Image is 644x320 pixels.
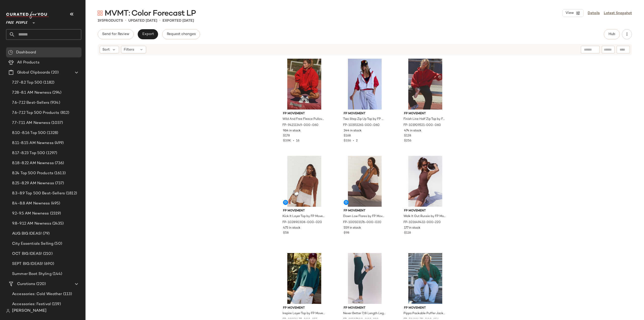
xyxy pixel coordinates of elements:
p: updated [DATE] [128,18,157,23]
span: FP Movement [344,306,386,310]
span: $256 [404,139,411,143]
span: (79) [42,231,50,237]
span: 8.24 Top 500 Products [12,170,53,176]
button: Send for Review [98,29,134,39]
img: cfy_white_logo.C9jOOHJF.svg [6,12,49,19]
span: (220) [35,281,46,287]
span: MVMT: Color Forecast LP [105,9,196,19]
span: (690) [43,261,54,267]
span: $178 [283,134,290,138]
span: OCT BIG IDEAS! [12,251,42,257]
span: $128 [404,134,411,138]
span: (1328) [46,130,58,136]
span: • [351,139,356,143]
img: svg%3e [98,11,103,16]
span: Export [142,32,154,36]
span: 964 in stock [283,129,301,133]
span: Finish Line Half Zip Top by FP Movement at Free People in Red, Size: S [404,117,446,122]
span: (159) [51,301,61,307]
span: $58 [283,231,289,235]
span: FP Movement [404,112,447,116]
span: 475 in stock [283,226,300,230]
span: (144) [52,271,62,277]
span: Request changes [167,32,196,36]
span: SEPT BIG IDEAS! [12,261,43,267]
span: (1297) [45,150,57,156]
img: 101911261_060_a [340,59,390,110]
span: AUG BIG IDEAS! [12,231,42,237]
a: Details [588,11,600,16]
span: (499) [54,140,64,146]
span: 7.7-7.11 AM Newness [12,120,50,126]
span: Dashboard [16,50,36,55]
span: FP Movement [404,209,447,213]
span: Free People [6,17,28,26]
span: [PERSON_NAME] [12,308,47,314]
span: 177 in stock [404,226,420,230]
span: Sort [102,47,110,52]
span: $3.9K [283,139,291,143]
span: FP-94211349-000-060 [283,123,318,128]
span: City Essentials Selling [12,241,53,247]
span: $118 [404,231,411,235]
img: svg%3e [6,309,10,313]
span: • [125,18,126,24]
span: (495) [50,201,60,206]
span: 559 in stock [344,226,361,230]
button: Hub [604,29,620,39]
img: 53620472_356_0 [400,253,451,304]
span: $168 [344,134,351,138]
span: 344 in stock [344,129,361,133]
p: Exported [DATE] [163,18,194,23]
span: (736) [54,160,64,166]
span: FP Movement [283,112,326,116]
span: Filters [124,47,134,52]
span: 195 [98,19,103,23]
span: (1613) [53,170,66,176]
span: 8.10-8.16 Top 500 [12,130,46,136]
span: Down Low Flares by FP Movement at Free People in Brown, Size: L [343,214,386,219]
span: • [159,18,160,24]
button: Request changes [162,29,200,39]
span: (2319) [49,211,61,217]
span: Hub [608,32,615,36]
span: (20) [50,70,59,76]
img: 101649432_220_d [400,156,451,207]
span: (50) [53,241,62,247]
span: (934) [49,100,60,106]
span: 8.4-8.8 AM Newness [12,201,50,206]
img: svg%3e [8,50,13,55]
span: 8.11-8.15 AM Newness [12,140,54,146]
img: 94211349_060_a [279,59,330,110]
img: 82253477_355_a [279,253,330,304]
span: $336 [344,139,351,143]
span: Inspire Layer Top by FP Movement at Free People in Green, Size: XL [283,311,325,316]
span: (1037) [50,120,63,126]
a: Latest Snapshot [604,11,632,16]
span: Walk It Out Runsie by FP Movement at Free People in Brown, Size: S [404,214,446,219]
span: 474 in stock [404,129,421,133]
span: 8.3-8.9 Top 500 Best-Sellers [12,191,65,196]
span: FP-101911261-000-060 [343,123,380,128]
span: FP-102890308-000-020 [283,220,322,225]
span: 8.17-8.23 Top 500 [12,150,45,156]
span: Global Clipboards [17,70,50,76]
span: 7.6-7.12 Best-Sellers [12,100,49,106]
span: Two Step Zip Up Top by FP Movement at Free People in Red, Size: S [343,117,386,122]
span: (210) [42,251,53,257]
span: 9.2-9.5 AM Newness [12,211,49,217]
span: 16 [296,139,299,143]
span: 7.6-7.12 Top 500 Products [12,110,59,116]
button: Export [138,29,158,39]
span: Curations [17,281,35,287]
span: 9.8-9.12 AM Newness [12,221,51,227]
span: 8.25-8.29 AM Newness [12,181,54,186]
span: Never Better 7/8 Length Leggings by FP Movement at Free People in Green, Size: XS [343,311,386,316]
span: 7.27-8.2 Top 500 [12,80,42,86]
span: Accessories: Festival [12,301,51,307]
span: (294) [51,90,62,96]
span: (812) [59,110,69,116]
span: (1812) [65,191,77,196]
span: Send for Review [102,32,129,36]
span: FP-101649432-000-220 [404,220,441,225]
